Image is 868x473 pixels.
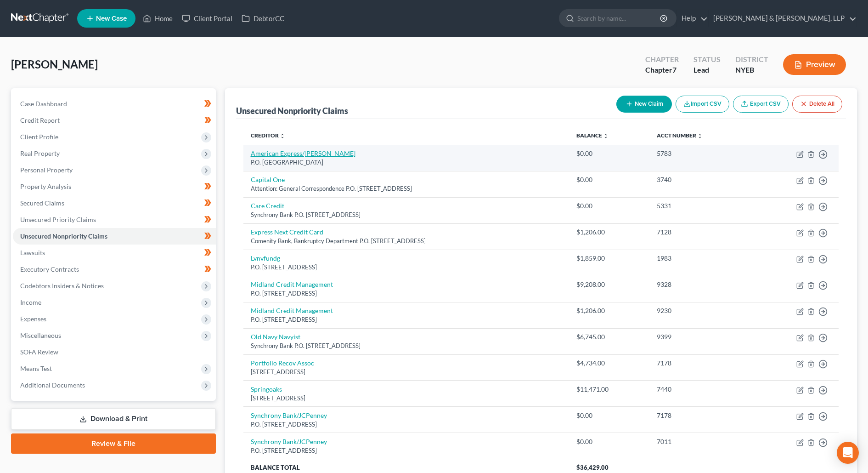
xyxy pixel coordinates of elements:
[657,359,746,368] div: 7178
[251,315,562,324] div: P.O. [STREET_ADDRESS]
[13,228,216,245] a: Unsecured Nonpriority Claims
[657,254,746,263] div: 1983
[735,54,768,65] div: District
[20,282,104,290] span: Codebtors Insiders & Notices
[577,10,661,27] input: Search by name...
[20,116,60,124] span: Credit Report
[657,306,746,315] div: 9230
[20,199,64,207] span: Secured Claims
[20,315,46,323] span: Expenses
[576,306,642,315] div: $1,206.00
[13,178,216,195] a: Property Analysis
[693,54,721,65] div: Status
[735,65,768,75] div: NYEB
[837,442,859,464] div: Open Intercom Messenger
[251,202,284,210] a: Care Credit
[576,175,642,184] div: $0.00
[13,344,216,360] a: SOFA Review
[20,348,58,356] span: SOFA Review
[20,182,71,190] span: Property Analysis
[251,211,562,219] div: Synchrony Bank P.O. [STREET_ADDRESS]
[20,166,73,174] span: Personal Property
[251,342,562,350] div: Synchrony Bank P.O. [STREET_ADDRESS]
[13,195,216,211] a: Secured Claims
[20,298,41,306] span: Income
[20,133,58,141] span: Client Profile
[251,394,562,403] div: [STREET_ADDRESS]
[576,464,609,471] span: $36,429.00
[236,105,348,116] div: Unsecured Nonpriority Claims
[13,96,216,112] a: Case Dashboard
[251,280,333,288] a: Midland Credit Management
[251,176,285,183] a: Capital One
[20,100,67,108] span: Case Dashboard
[11,57,98,71] span: [PERSON_NAME]
[576,385,642,394] div: $11,471.00
[251,385,282,393] a: Springoaks
[576,359,642,368] div: $4,734.00
[576,132,609,139] a: Balance unfold_more
[251,333,300,341] a: Old Navy Navyist
[13,211,216,228] a: Unsecured Priority Claims
[576,280,642,289] div: $9,208.00
[657,175,746,184] div: 3740
[733,96,789,113] a: Export CSV
[251,254,280,262] a: Lvnvfundg
[251,289,562,298] div: P.O. [STREET_ADDRESS]
[177,10,237,27] a: Client Portal
[657,385,746,394] div: 7440
[237,10,289,27] a: DebtorCC
[251,438,327,445] a: Synchrony Bank/JCPenney
[13,245,216,261] a: Lawsuits
[576,332,642,342] div: $6,745.00
[576,201,642,211] div: $0.00
[792,96,842,113] button: Delete All
[657,332,746,342] div: 9399
[603,133,609,139] i: unfold_more
[251,158,562,167] div: P.O. [GEOGRAPHIC_DATA]
[251,237,562,245] div: Comenity Bank, Bankruptcy Department P.O. [STREET_ADDRESS]
[657,280,746,289] div: 9328
[251,228,323,236] a: Express Next Credit Card
[251,368,562,376] div: [STREET_ADDRESS]
[657,437,746,446] div: 7011
[677,10,708,27] a: Help
[676,96,729,113] button: Import CSV
[280,133,285,139] i: unfold_more
[13,261,216,278] a: Executory Contracts
[657,149,746,158] div: 5783
[20,365,52,372] span: Means Test
[251,263,562,272] div: P.O. [STREET_ADDRESS]
[251,446,562,455] div: P.O. [STREET_ADDRESS]
[576,437,642,446] div: $0.00
[576,411,642,420] div: $0.00
[251,184,562,193] div: Attention: General Correspondence P.O. [STREET_ADDRESS]
[20,265,79,273] span: Executory Contracts
[616,96,672,113] button: New Claim
[576,228,642,237] div: $1,206.00
[20,331,61,339] span: Miscellaneous
[96,15,127,22] span: New Case
[576,254,642,263] div: $1,859.00
[20,381,85,389] span: Additional Documents
[251,132,285,139] a: Creditor unfold_more
[251,411,327,419] a: Synchrony Bank/JCPenney
[783,54,846,75] button: Preview
[576,149,642,158] div: $0.00
[693,65,721,75] div: Lead
[20,149,60,157] span: Real Property
[251,420,562,429] div: P.O. [STREET_ADDRESS]
[657,132,703,139] a: Acct Number unfold_more
[251,307,333,314] a: Midland Credit Management
[251,359,314,367] a: Portfolio Recov Assoc
[138,10,177,27] a: Home
[20,249,45,256] span: Lawsuits
[657,201,746,211] div: 5331
[13,112,216,129] a: Credit Report
[11,433,216,454] a: Review & File
[657,228,746,237] div: 7128
[709,10,857,27] a: [PERSON_NAME] & [PERSON_NAME], LLP
[20,216,96,223] span: Unsecured Priority Claims
[251,149,355,157] a: American Express/[PERSON_NAME]
[657,411,746,420] div: 7178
